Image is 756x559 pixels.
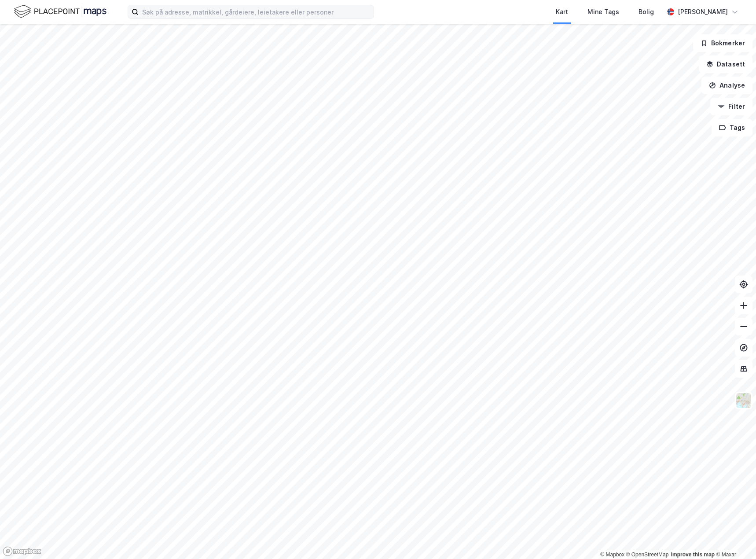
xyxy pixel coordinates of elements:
[639,7,654,17] div: Bolig
[587,7,619,17] div: Mine Tags
[712,517,756,559] iframe: Chat Widget
[14,4,106,19] img: logo.f888ab2527a4732fd821a326f86c7f29.svg
[556,7,568,17] div: Kart
[678,7,728,17] div: [PERSON_NAME]
[139,5,374,18] input: Søk på adresse, matrikkel, gårdeiere, leietakere eller personer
